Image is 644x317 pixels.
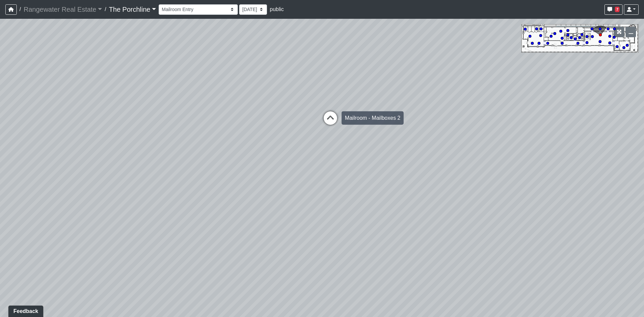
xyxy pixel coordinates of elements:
[109,3,156,16] a: The Porchline
[604,4,623,15] button: 7
[270,6,284,12] span: public
[23,3,102,16] a: Rangewater Real Estate
[17,3,23,16] span: /
[5,304,45,317] iframe: Ybug feedback widget
[615,7,620,12] span: 7
[341,111,404,125] div: Mailroom - Mailboxes 2
[102,3,109,16] span: /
